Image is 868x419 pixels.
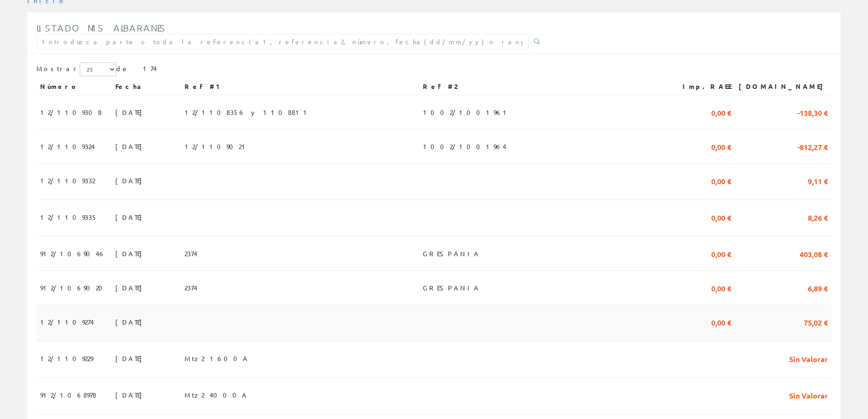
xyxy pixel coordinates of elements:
span: 12/1109332 [40,173,95,188]
span: 0,00 € [711,173,731,188]
span: [DATE] [115,173,147,188]
span: [DATE] [115,387,147,403]
span: 912/1069020 [40,280,108,295]
span: 0,00 € [711,246,731,261]
span: -138,30 € [797,104,828,120]
span: 0,00 € [711,280,731,295]
span: [DATE] [115,139,147,154]
span: 403,08 € [800,246,828,261]
span: Mtz2 1600A [185,351,249,366]
span: 12/1109324 [40,139,95,154]
span: 2374 [185,246,197,261]
span: 12/1109229 [40,351,93,366]
th: Ref #1 [181,78,419,95]
span: Sin Valorar [789,387,828,403]
span: GRESPANIA [423,246,480,261]
span: 1002/1001964 [423,139,506,154]
span: 12/1108356 y 1108811 [185,104,311,120]
span: 12/1109335 [40,209,98,225]
span: [DATE] [115,209,147,225]
input: Introduzca parte o toda la referencia1, referencia2, número, fecha(dd/mm/yy) o rango de fechas(dd... [36,34,529,49]
span: Sin Valorar [789,351,828,366]
th: [DOMAIN_NAME] [735,78,832,95]
span: 0,00 € [711,314,731,330]
span: 6,89 € [808,280,828,295]
th: Fecha [112,78,181,95]
div: de 174 [36,62,832,78]
span: [DATE] [115,246,147,261]
span: 12/1109308 [40,104,102,120]
span: 2374 [185,280,197,295]
span: 75,02 € [804,314,828,330]
select: Mostrar [80,62,116,76]
span: 912/1069046 [40,246,106,261]
label: Mostrar [36,62,116,76]
span: -812,27 € [797,139,828,154]
span: 0,00 € [711,209,731,225]
span: 9,11 € [808,173,828,188]
span: [DATE] [115,104,147,120]
span: [DATE] [115,280,147,295]
span: [DATE] [115,351,147,366]
span: Listado mis albaranes [36,22,166,33]
span: 1002/1001961 [423,104,510,120]
span: 0,00 € [711,104,731,120]
span: 8,26 € [808,209,828,225]
th: Ref #2 [419,78,667,95]
span: [DATE] [115,314,147,330]
th: Imp.RAEE [667,78,735,95]
span: GRESPANIA [423,280,480,295]
span: 0,00 € [711,139,731,154]
span: 912/1068978 [40,387,96,403]
span: Mtz2 4000A [185,387,248,403]
span: 12/1109021 [185,139,249,154]
span: 12/1109274 [40,314,94,330]
th: Número [36,78,112,95]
